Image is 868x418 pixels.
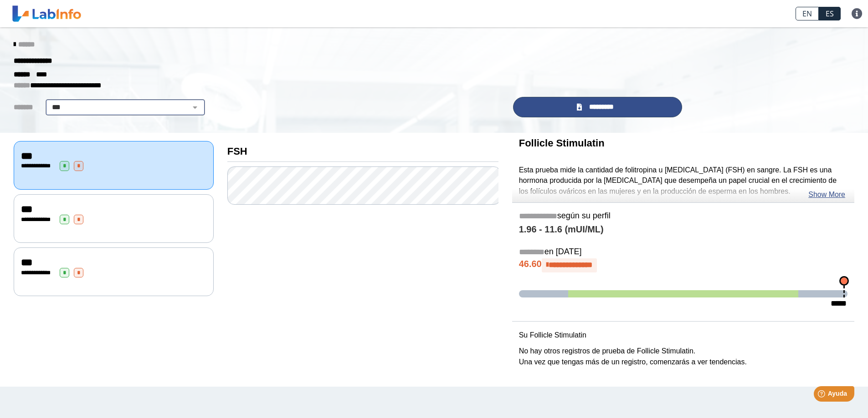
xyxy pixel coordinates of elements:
[519,137,605,149] b: Follicle Stimulatin
[519,258,847,272] h4: 46.60
[519,165,847,197] p: Esta prueba mide la cantidad de folitropina u [MEDICAL_DATA] (FSH) en sangre. La FSH es una hormo...
[519,330,847,341] p: Su Follicle Stimulatin
[519,211,847,222] h5: según su perfil
[227,146,247,157] b: FSH
[819,7,841,20] a: ES
[808,189,845,200] a: Show More
[787,383,858,408] iframe: Help widget launcher
[519,346,847,368] p: No hay otros registros de prueba de Follicle Stimulatin. Una vez que tengas más de un registro, c...
[519,247,847,257] h5: en [DATE]
[519,224,847,235] h4: 1.96 - 11.6 (mUI/ML)
[796,7,819,20] a: EN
